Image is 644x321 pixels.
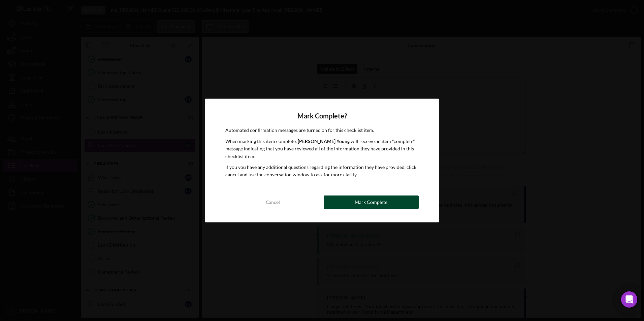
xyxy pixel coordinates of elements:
button: Mark Complete [324,195,419,209]
p: When marking this item complete, will receive an item "complete" message indicating that you have... [225,138,419,160]
div: Cancel [266,195,280,209]
div: Mark Complete [355,195,387,209]
p: If you you have any additional questions regarding the information they have provided, click canc... [225,164,419,179]
b: [PERSON_NAME] Young [298,138,350,144]
button: Cancel [225,195,320,209]
h4: Mark Complete? [225,112,419,120]
p: Automated confirmation messages are turned on for this checklist item. [225,127,419,134]
div: Open Intercom Messenger [621,291,637,308]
